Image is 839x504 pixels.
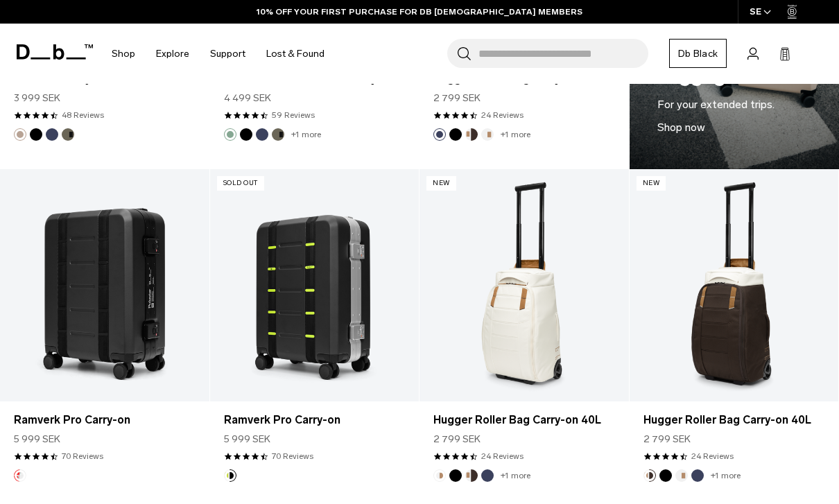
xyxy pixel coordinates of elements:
button: Fogbow Beige [14,128,26,141]
button: Cappuccino [465,469,478,482]
button: Black Out [30,128,42,141]
button: Blue Hour [256,128,268,141]
button: Blue Hour [433,128,446,141]
button: Blue Hour [46,128,58,141]
a: +1 more [501,130,530,139]
a: +1 more [501,471,530,480]
button: Black Out [449,469,462,482]
button: Blue Hour [481,469,494,482]
a: 59 reviews [272,109,315,121]
button: Polestar Edt. [14,469,26,482]
a: 10% OFF YOUR FIRST PURCHASE FOR DB [DEMOGRAPHIC_DATA] MEMBERS [257,6,582,18]
button: Cappuccino [465,128,478,141]
button: Oatmilk [481,128,494,141]
a: Shop [112,29,135,78]
p: New [426,176,456,191]
button: Black Out [659,469,672,482]
button: Black Out [240,128,252,141]
a: Db Black [669,39,727,68]
button: Oatmilk [675,469,688,482]
button: Forest Green [62,128,74,141]
span: 5 999 SEK [224,432,270,446]
a: Ramverk Pro Carry-on [224,412,406,428]
span: 4 499 SEK [224,91,271,105]
a: +1 more [711,471,741,480]
a: 24 reviews [691,450,734,462]
nav: Main Navigation [101,24,335,84]
span: 3 999 SEK [14,91,60,105]
button: Db x New Amsterdam Surf Association [224,469,236,482]
button: Oatmilk [433,469,446,482]
a: Lost & Found [266,29,325,78]
span: 5 999 SEK [14,432,60,446]
p: Sold Out [217,176,264,191]
span: 2 799 SEK [433,91,481,105]
a: 48 reviews [62,109,104,121]
button: Forest Green [272,128,284,141]
a: Support [210,29,245,78]
span: 2 799 SEK [643,432,691,446]
span: 2 799 SEK [433,432,481,446]
button: Green Ray [224,128,236,141]
a: 24 reviews [481,450,524,462]
p: New [637,176,666,191]
a: Hugger Roller Bag Carry-on 40L [419,169,629,401]
a: +1 more [291,130,321,139]
button: Cappuccino [643,469,656,482]
a: 70 reviews [62,450,103,462]
button: Black Out [449,128,462,141]
a: 24 reviews [481,109,524,121]
a: Hugger Roller Bag Carry-on 40L [643,412,825,428]
a: Hugger Roller Bag Carry-on 40L [630,169,839,401]
button: Blue Hour [691,469,704,482]
a: Ramverk Pro Carry-on [14,412,196,428]
a: Hugger Roller Bag Carry-on 40L [433,412,615,428]
a: 70 reviews [272,450,313,462]
a: Explore [156,29,189,78]
a: Ramverk Pro Carry-on [210,169,419,401]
